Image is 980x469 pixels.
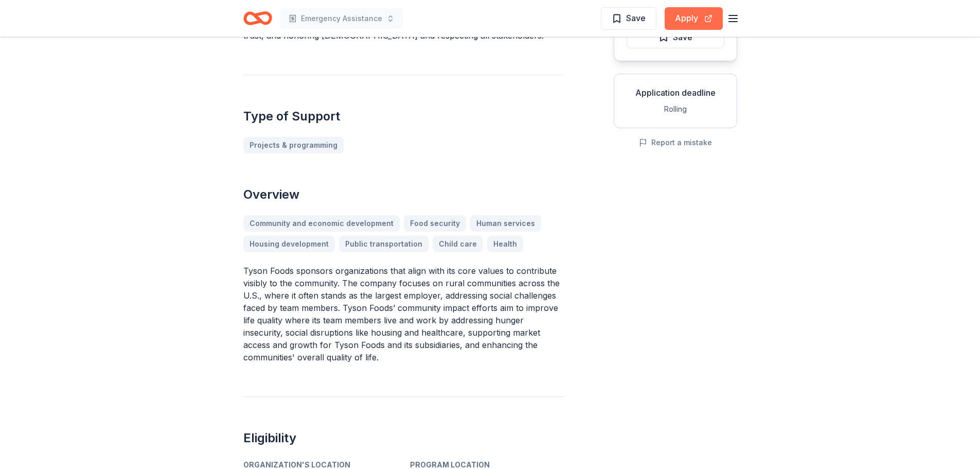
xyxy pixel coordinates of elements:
button: Emergency Assistance [280,8,403,29]
button: Apply [665,7,723,30]
button: Report a mistake [639,136,712,149]
div: Rolling [622,103,728,115]
button: Save [601,7,656,30]
a: Projects & programming [243,137,344,153]
span: Emergency Assistance [301,12,382,25]
button: Save [627,26,724,48]
span: Save [673,30,692,44]
h2: Eligibility [243,430,564,446]
span: Save [626,11,646,25]
p: Tyson Foods sponsors organizations that align with its core values to contribute visibly to the c... [243,265,564,363]
h2: Overview [243,186,564,203]
a: Home [243,6,272,30]
h2: Type of Support [243,108,564,125]
div: Application deadline [622,86,728,99]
